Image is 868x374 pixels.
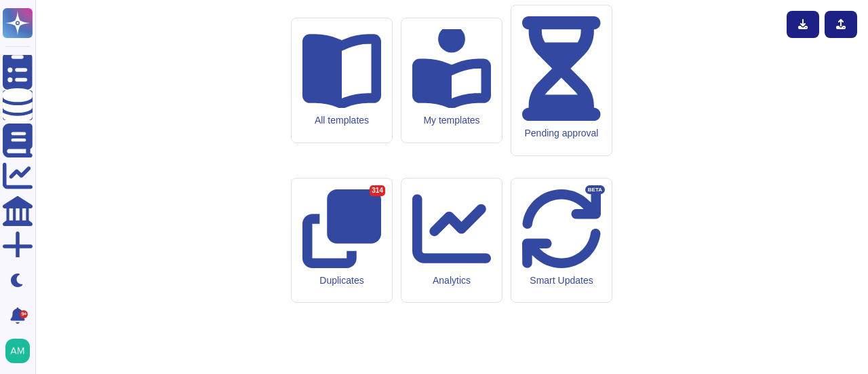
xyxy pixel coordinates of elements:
div: Duplicates [302,275,381,286]
img: user [5,339,30,363]
div: Smart Updates [522,275,601,286]
div: Pending approval [522,128,601,139]
div: Analytics [412,275,491,286]
button: user [3,336,39,366]
div: 9+ [20,310,28,318]
div: 314 [370,185,385,196]
div: All templates [302,115,381,126]
div: BETA [585,185,605,195]
div: My templates [412,115,491,126]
